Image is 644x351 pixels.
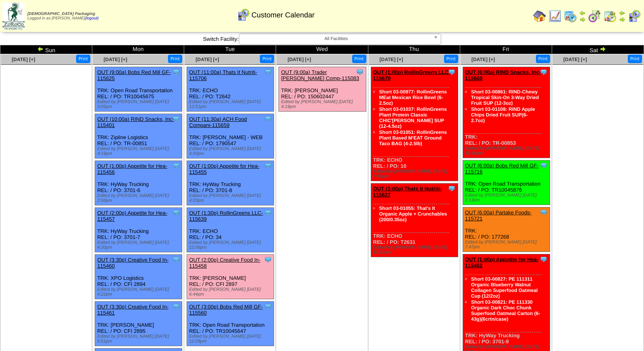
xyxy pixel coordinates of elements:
div: Edited by [PERSON_NAME] [DATE] 4:20pm [97,240,182,250]
div: Edited by [PERSON_NAME] [DATE] 4:00pm [189,146,274,156]
button: Print [76,55,90,63]
span: Customer Calendar [251,11,315,19]
a: Short 03-00821: PE 111330 Organic Dark Choc Chunk Superfood Oatmeal Carton (6-43g)(6crtn/case) [471,299,540,322]
a: Short 03-01037: RollinGreens Plant Protein Classic CHIC'[PERSON_NAME] SUP (12-4.5oz) [379,106,447,129]
img: Tooltip [448,68,456,76]
a: Short 03-01055: That's It Organic Apple + Crunchables (200/0.35oz) [379,205,447,222]
div: Edited by [PERSON_NAME] [DATE] 4:19pm [97,146,182,156]
td: Mon [92,45,184,54]
img: line_graph.gif [548,10,561,23]
td: Tue [184,45,276,54]
a: OUT (1:00p) Appetite for Hea-115456 [97,163,167,175]
img: arrowright.gif [599,46,606,52]
div: Edited by [PERSON_NAME] [DATE] 1:13pm [465,193,550,203]
div: Edited by [PERSON_NAME] [DATE] 2:56pm [97,193,182,203]
img: Tooltip [264,115,272,123]
div: Edited by [PERSON_NAME] [DATE] 5:51pm [97,334,182,344]
a: (logout) [85,16,99,21]
td: Sun [0,45,92,54]
a: [DATE] [+] [12,57,35,62]
a: OUT (9:00a) Bobs Red Mill GF-115625 [97,69,171,81]
img: Tooltip [172,162,180,170]
a: OUT (11:00a) Thats It Nutriti-115706 [189,69,257,81]
a: OUT (9:00a) Trader [PERSON_NAME] Comp-115083 [281,69,359,81]
button: Print [444,55,458,63]
img: Tooltip [540,255,548,263]
a: OUT (1:30p) RollinGreens LLC-115639 [189,210,263,222]
button: Print [168,55,182,63]
a: OUT (2:00p) Appetite for Hea-115457 [97,210,167,222]
div: Edited by [PERSON_NAME] [DATE] 3:05pm [97,99,182,109]
div: Edited by [PERSON_NAME] [DATE] 7:43pm [373,169,458,179]
img: Tooltip [540,68,548,76]
span: [DEMOGRAPHIC_DATA] Packaging [28,12,95,16]
div: TRK: ECHO REL: / PO: T2642 [187,67,274,112]
div: TRK: [PERSON_NAME] - WEB REL: / PO: 1790547 [187,114,274,159]
a: OUT (1:00p) Appetite for Hea-115455 [189,163,259,175]
img: Tooltip [356,68,364,76]
a: OUT (3:00p) Bobs Red Mill GF-115560 [189,304,263,316]
div: TRK: ECHO REL: / PO: 10 [371,67,458,181]
a: OUT (3:00p) Thats It Nutriti-115627 [373,186,442,198]
div: TRK: ECHO REL: / PO: 34 [187,208,274,252]
div: Edited by [PERSON_NAME] [DATE] 12:51pm [189,99,274,109]
a: [DATE] [+] [563,57,587,62]
img: calendarinout.gif [604,10,616,23]
img: calendarblend.gif [588,10,601,23]
img: Tooltip [540,208,548,216]
a: [DATE] [+] [472,57,495,62]
button: Print [352,55,366,63]
a: OUT (11:30a) ACH Food Compani-115659 [189,116,247,128]
a: [DATE] [+] [104,57,127,62]
div: TRK: REL: / PO: TR-00853 [463,67,550,158]
a: OUT (1:00p) RollinGreens LLC-115670 [373,69,451,81]
img: Tooltip [264,302,272,311]
a: Short 03-00977: RollinGreens MEat Mexican Rice Bowl (6-2.5oz) [379,89,447,106]
img: arrowright.gif [619,16,625,23]
div: TRK: Open Road Transportation REL: / PO: TR10045675 [95,67,182,112]
img: arrowleft.gif [619,10,625,16]
a: Short 03-01051: RollinGreens Plant Based M'EAT Ground Taco BAG (4-2.5lb) [379,129,447,146]
a: OUT (6:00a) RIND Snacks, Inc-115660 [465,69,541,81]
a: Short 03-00861: RIND-Chewy Tropical Skin-On 3-Way Dried Fruit SUP (12-3oz) [471,89,539,106]
img: Tooltip [264,209,272,217]
div: TRK: HyWay Trucking REL: / PO: 3701-7 [95,208,182,252]
span: Logged in as [PERSON_NAME] [28,12,99,21]
img: calendarcustomer.gif [628,10,641,23]
a: OUT (1:00p) Appetite for Hea-115452 [465,256,539,269]
img: Tooltip [172,302,180,311]
a: OUT (3:30p) Creative Food In-115461 [97,304,168,316]
a: Short 03-01108: RIND Apple Chips Dried Fruit SUP(6-2.7oz) [471,106,535,123]
img: Tooltip [172,115,180,123]
img: Tooltip [264,162,272,170]
a: [DATE] [+] [196,57,219,62]
div: Edited by [PERSON_NAME] [DATE] 4:19pm [281,99,366,109]
img: arrowleft.gif [579,10,586,16]
a: OUT (6:00a) Bobs Red Mill GF-115716 [465,163,539,175]
a: OUT (2:00p) Creative Food In-115458 [189,257,260,269]
div: Edited by [PERSON_NAME] [DATE] 12:36pm [465,146,550,156]
img: calendarcustomer.gif [237,8,250,21]
img: Tooltip [264,256,272,264]
a: OUT (3:30p) Creative Food In-115460 [97,257,168,269]
span: [DATE] [+] [287,57,311,62]
div: Edited by [PERSON_NAME] [DATE] 12:28pm [189,334,274,344]
img: Tooltip [172,209,180,217]
td: Fri [460,45,552,54]
img: arrowleft.gif [37,46,44,52]
td: Thu [368,45,460,54]
td: Sat [552,45,644,54]
span: All Facilities [242,34,430,44]
img: Tooltip [448,184,456,192]
div: Edited by [PERSON_NAME] [DATE] 4:03pm [189,193,274,203]
div: TRK: ECHO REL: / PO: T2631 [371,184,458,257]
a: [DATE] [+] [380,57,403,62]
button: Print [628,55,642,63]
div: TRK: Zipline Logistics REL: / PO: TR-00851 [95,114,182,159]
